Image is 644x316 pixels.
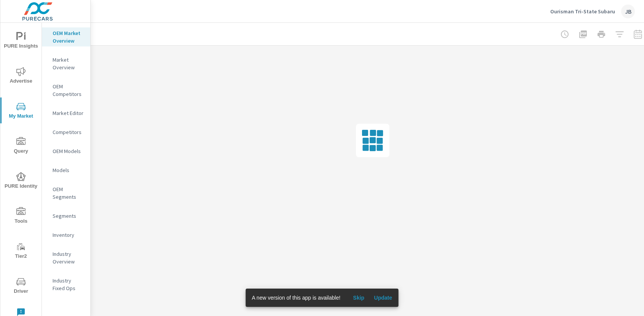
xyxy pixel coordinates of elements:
[42,184,90,203] div: OEM Segments
[53,185,84,201] p: OEM Segments
[252,295,341,301] span: A new version of this app is available!
[42,145,90,157] div: OEM Models
[374,294,392,301] span: Update
[3,172,39,191] span: PURE Identity
[42,54,90,73] div: Market Overview
[3,207,39,226] span: Tools
[42,275,90,294] div: Industry Fixed Ops
[42,107,90,119] div: Market Editor
[346,292,371,304] button: Skip
[53,166,84,174] p: Models
[42,210,90,222] div: Segments
[3,277,39,296] span: Driver
[42,81,90,100] div: OEM Competitors
[53,83,84,98] p: OEM Competitors
[53,277,84,292] p: Industry Fixed Ops
[42,229,90,241] div: Inventory
[53,29,84,45] p: OEM Market Overview
[42,164,90,176] div: Models
[42,248,90,267] div: Industry Overview
[3,67,39,86] span: Advertise
[3,102,39,121] span: My Market
[349,294,368,301] span: Skip
[53,128,84,136] p: Competitors
[53,231,84,239] p: Inventory
[53,109,84,117] p: Market Editor
[42,27,90,46] div: OEM Market Overview
[550,8,615,15] p: Ourisman Tri-State Subaru
[42,126,90,138] div: Competitors
[3,137,39,156] span: Query
[53,212,84,220] p: Segments
[621,5,635,18] div: JB
[3,32,39,51] span: PURE Insights
[53,250,84,265] p: Industry Overview
[53,56,84,71] p: Market Overview
[3,242,39,261] span: Tier2
[371,292,395,304] button: Update
[53,147,84,155] p: OEM Models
